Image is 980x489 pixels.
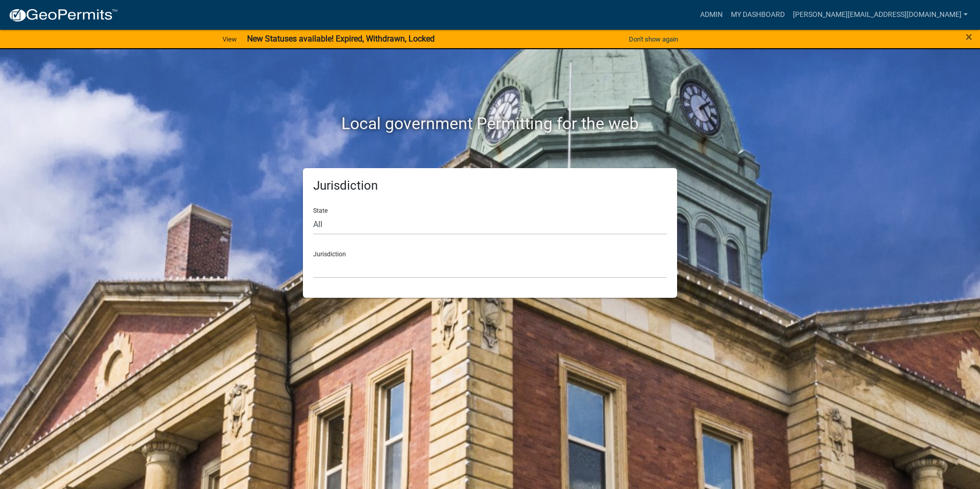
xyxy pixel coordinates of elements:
h5: Jurisdiction [313,178,667,193]
a: My Dashboard [727,5,789,25]
a: View [218,31,241,48]
a: [PERSON_NAME][EMAIL_ADDRESS][DOMAIN_NAME] [789,5,972,25]
strong: New Statuses available! Expired, Withdrawn, Locked [247,34,435,44]
button: Close [966,31,972,43]
span: × [966,30,972,44]
h2: Local government Permitting for the web [206,114,774,133]
a: Admin [696,5,727,25]
button: Don't show again [625,31,682,48]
